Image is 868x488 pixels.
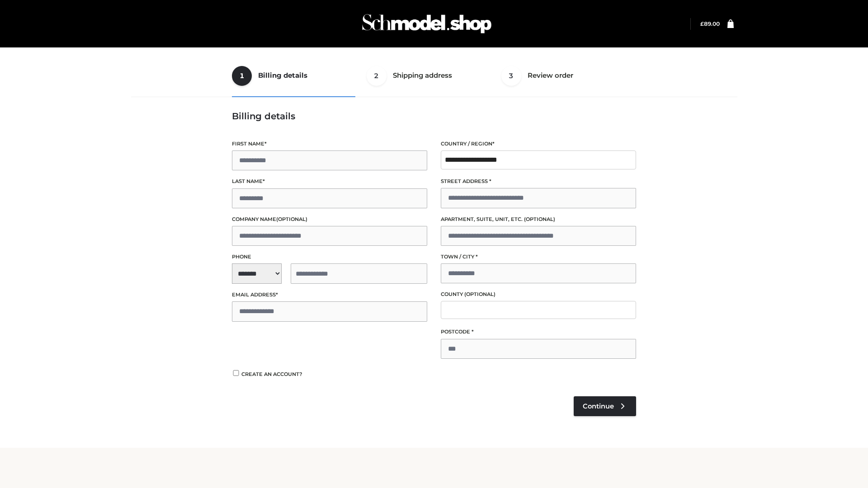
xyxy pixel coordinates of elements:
[441,328,636,336] label: Postcode
[232,111,636,122] h3: Billing details
[232,140,427,148] label: First name
[574,396,636,416] a: Continue
[276,216,307,222] span: (optional)
[232,177,427,186] label: Last name
[232,291,427,299] label: Email address
[441,177,636,186] label: Street address
[464,291,495,297] span: (optional)
[241,371,302,377] span: Create an account?
[441,140,636,148] label: Country / Region
[700,20,704,27] span: £
[232,253,427,261] label: Phone
[700,20,720,27] bdi: 89.00
[232,215,427,224] label: Company name
[583,402,614,410] span: Continue
[700,20,720,27] a: £89.00
[441,253,636,261] label: Town / City
[524,216,555,222] span: (optional)
[232,370,240,376] input: Create an account?
[441,215,636,224] label: Apartment, suite, unit, etc.
[441,290,636,299] label: County
[359,6,495,42] img: Schmodel Admin 964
